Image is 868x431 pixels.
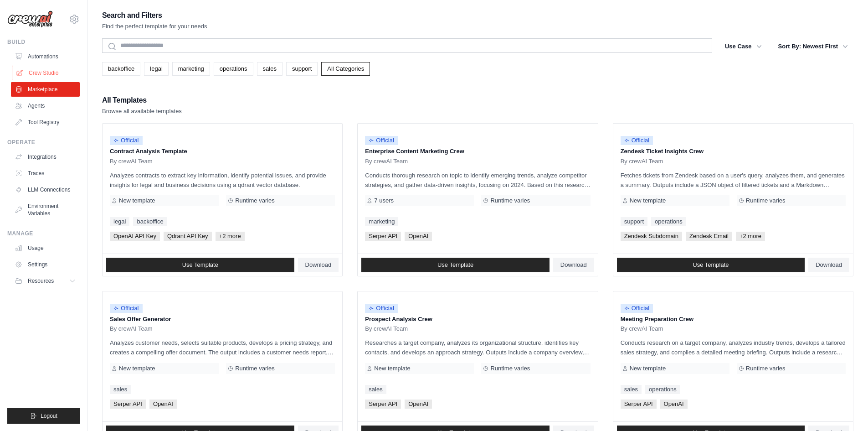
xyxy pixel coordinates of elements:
a: legal [144,62,168,76]
span: By crewAI Team [621,325,663,332]
p: Sales Offer Generator [110,315,335,324]
a: Marketplace [11,82,80,97]
span: Zendesk Subdomain [621,232,682,241]
span: Download [305,261,332,269]
span: OpenAI [405,400,432,409]
a: backoffice [133,217,167,226]
a: Use Template [106,258,294,272]
span: New template [630,197,666,204]
span: By crewAI Team [365,158,408,165]
a: Environment Variables [11,199,80,221]
p: Analyzes customer needs, selects suitable products, develops a pricing strategy, and creates a co... [110,338,335,357]
a: Agents [11,99,80,113]
span: New template [374,365,410,372]
span: Use Template [437,261,473,269]
a: Tool Registry [11,115,80,130]
span: Runtime varies [490,365,530,372]
a: support [621,217,647,226]
span: 7 users [374,197,394,204]
a: marketing [365,217,398,226]
div: Operate [7,139,80,146]
p: Conducts thorough research on topic to identify emerging trends, analyze competitor strategies, a... [365,171,590,190]
span: Runtime varies [490,197,530,204]
a: Integrations [11,150,80,164]
a: Use Template [617,258,805,272]
p: Fetches tickets from Zendesk based on a user's query, analyzes them, and generates a summary. Out... [621,171,846,190]
p: Researches a target company, analyzes its organizational structure, identifies key contacts, and ... [365,338,590,357]
a: Download [553,258,594,272]
span: OpenAI [149,400,177,409]
button: Sort By: Newest First [773,38,853,55]
p: Prospect Analysis Crew [365,315,590,324]
div: Manage [7,230,80,237]
a: operations [645,385,680,394]
a: Use Template [361,258,550,272]
span: Logout [41,412,57,420]
a: backoffice [102,62,140,76]
p: Find the perfect template for your needs [102,22,207,31]
span: By crewAI Team [110,325,153,332]
a: operations [214,62,253,76]
div: Build [7,38,80,46]
a: Usage [11,241,80,255]
a: sales [257,62,282,76]
a: LLM Connections [11,182,80,197]
a: marketing [172,62,210,76]
span: +2 more [216,232,245,241]
span: By crewAI Team [110,158,153,165]
span: New template [630,365,666,372]
a: Traces [11,166,80,181]
span: Serper API [110,400,146,409]
span: Download [560,261,587,269]
span: Serper API [365,400,401,409]
a: All Categories [321,62,370,76]
a: Download [298,258,339,272]
span: Download [816,261,842,269]
span: Runtime varies [235,197,275,204]
span: Serper API [365,232,401,241]
p: Browse all available templates [102,107,182,116]
span: Official [110,304,143,313]
span: OpenAI [660,400,688,409]
a: Download [808,258,849,272]
p: Zendesk Ticket Insights Crew [621,147,846,156]
span: +2 more [736,232,765,241]
a: support [286,62,318,76]
span: OpenAI [405,232,432,241]
span: Official [621,136,653,145]
a: sales [365,385,386,394]
span: Resources [28,277,54,285]
a: Automations [11,49,80,64]
a: operations [651,217,686,226]
h2: Search and Filters [102,9,207,22]
a: legal [110,217,129,226]
span: Runtime varies [746,197,786,204]
a: sales [621,385,642,394]
span: Official [621,304,653,313]
p: Analyzes contracts to extract key information, identify potential issues, and provide insights fo... [110,171,335,190]
span: Use Template [693,261,729,269]
span: Use Template [182,261,218,269]
a: sales [110,385,131,394]
button: Resources [11,274,80,288]
span: New template [119,365,155,372]
span: OpenAI API Key [110,232,160,241]
span: Qdrant API Key [164,232,212,241]
p: Meeting Preparation Crew [621,315,846,324]
h2: All Templates [102,94,182,107]
span: Runtime varies [235,365,275,372]
span: By crewAI Team [365,325,408,332]
span: Official [365,136,398,145]
span: Runtime varies [746,365,786,372]
a: Settings [11,257,80,272]
span: Official [110,136,143,145]
span: Official [365,304,398,313]
img: Logo [7,10,53,28]
p: Enterprise Content Marketing Crew [365,147,590,156]
span: Serper API [621,400,657,409]
button: Logout [7,408,80,424]
p: Contract Analysis Template [110,147,335,156]
button: Use Case [719,38,767,55]
a: Crew Studio [12,66,81,80]
span: Zendesk Email [686,232,732,241]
